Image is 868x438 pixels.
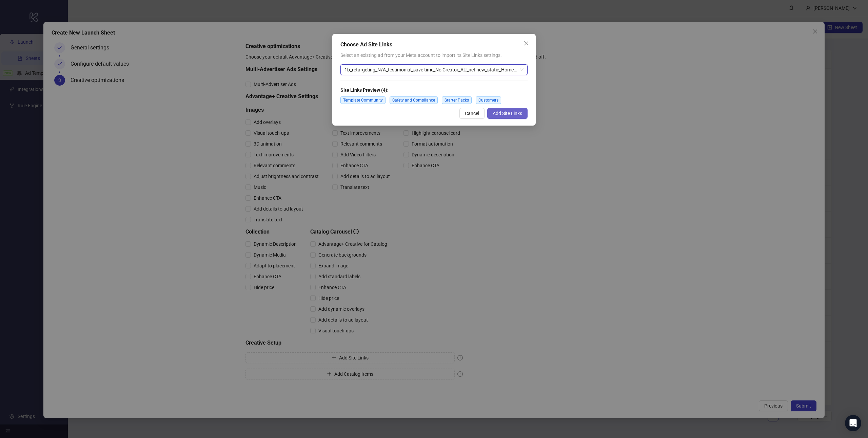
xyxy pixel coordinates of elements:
[340,41,528,49] div: Choose Ad Site Links
[845,415,861,431] div: Open Intercom Messenger
[340,52,502,58] span: Select an existing ad from your Meta account to import its Site Links settings.
[340,87,389,93] strong: Site Links Preview ( 4 ):
[465,111,479,116] span: Cancel
[521,38,532,49] button: Close
[344,65,524,75] span: 1b_retargeting_N/A_testimonial_save time_No Creator_AU_net new_static_Home_Learn More_jonathon
[487,108,528,119] button: Add Site Links
[493,111,522,116] span: Add Site Links
[340,96,386,104] span: Template Community
[390,96,438,104] span: Safety and Compliance
[476,96,501,104] span: Customers
[442,96,472,104] span: Starter Packs
[524,41,529,46] span: close
[459,108,485,119] button: Cancel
